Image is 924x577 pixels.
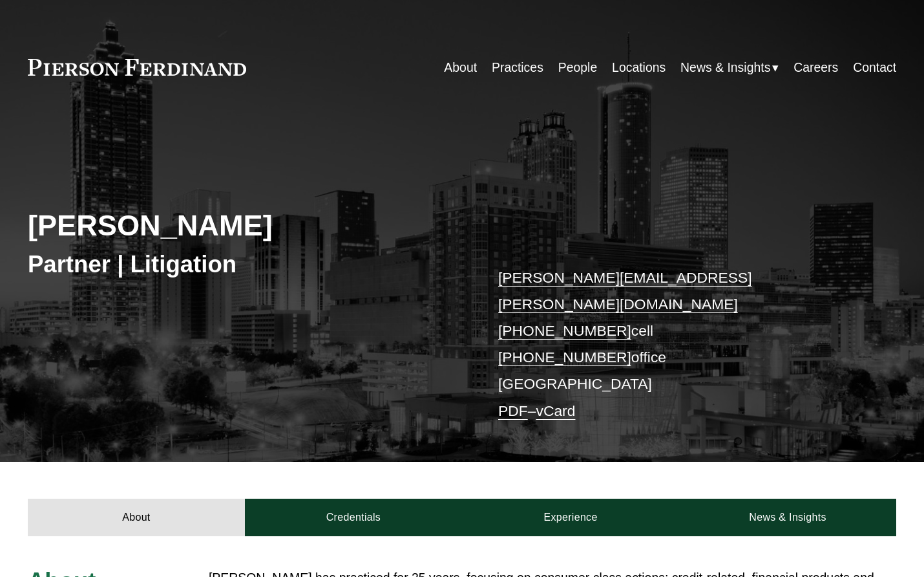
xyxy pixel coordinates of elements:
[679,499,896,536] a: News & Insights
[793,55,838,80] a: Careers
[853,55,896,80] a: Contact
[558,55,597,80] a: People
[498,402,528,419] a: PDF
[462,499,679,536] a: Experience
[492,55,543,80] a: Practices
[680,55,779,80] a: folder dropdown
[612,55,666,80] a: Locations
[498,269,752,312] a: [PERSON_NAME][EMAIL_ADDRESS][PERSON_NAME][DOMAIN_NAME]
[498,349,631,365] a: [PHONE_NUMBER]
[444,55,477,80] a: About
[536,402,575,419] a: vCard
[680,56,770,79] span: News & Insights
[28,499,245,536] a: About
[498,322,631,339] a: [PHONE_NUMBER]
[245,499,462,536] a: Credentials
[28,250,462,279] h3: Partner | Litigation
[498,265,860,424] p: cell office [GEOGRAPHIC_DATA] –
[28,208,462,244] h2: [PERSON_NAME]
